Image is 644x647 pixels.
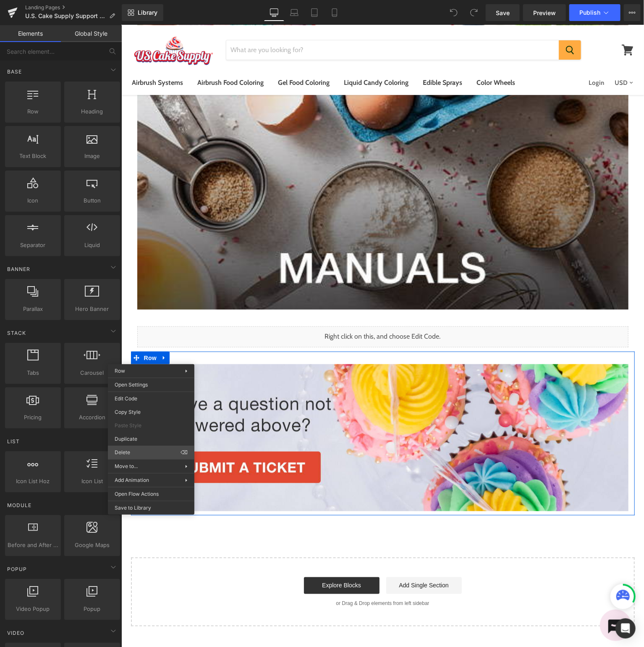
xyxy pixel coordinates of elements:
span: Button [67,196,118,205]
span: List [6,437,21,445]
span: Google Maps [67,541,118,550]
button: Redo [466,4,482,21]
a: Gel Food Coloring [150,49,215,66]
span: Paste Style [115,422,188,429]
span: Icon List [67,477,118,486]
select: Change your currency [489,51,515,65]
a: Preview [523,4,566,21]
button: Search [437,15,460,34]
div: Open Intercom Messenger [615,618,636,639]
span: Copy Style [115,408,188,416]
span: Add Animation [115,476,185,484]
span: Popup [6,565,28,573]
span: Tabs [8,368,58,377]
button: Publish [569,4,620,21]
span: Separator [8,241,58,250]
span: Image [67,152,118,160]
a: Add Single Section [265,552,340,569]
button: More [624,4,641,21]
span: Video Popup [8,605,58,613]
a: New Library [122,4,163,21]
span: Publish [579,9,600,16]
a: Laptop [284,4,304,21]
span: U.S. Cake Supply Support - Manuals [25,13,106,19]
span: Row [8,107,58,116]
span: Base [6,68,23,76]
span: Icon [8,196,58,205]
a: Color Wheels [349,49,400,66]
span: Delete [115,449,181,456]
span: Pricing [8,413,58,422]
span: Carousel [67,368,118,377]
span: Before and After Images [8,541,58,550]
a: Tablet [304,4,325,21]
span: Row [115,368,125,374]
span: Video [6,629,25,637]
span: Banner [6,265,31,273]
a: Landing Pages [25,4,122,11]
span: Open Settings [115,381,188,389]
span: ⌫ [181,449,188,456]
span: Liquid [67,241,118,250]
a: Mobile [325,4,345,21]
a: Expand / Collapse [37,326,48,339]
span: Save to Library [115,504,188,512]
span: Row [21,326,37,339]
span: Duplicate [115,435,188,443]
span: Hero Banner [67,305,118,313]
a: Desktop [264,4,284,21]
span: Popup [67,605,118,613]
span: Parallax [8,305,58,313]
span: Icon List Hoz [8,477,58,486]
span: Preview [533,8,556,17]
ul: Main menu [4,45,400,70]
span: Text Block [8,152,58,160]
a: Explore Blocks [183,552,258,569]
input: Search [105,15,437,34]
span: Open Flow Actions [115,490,188,498]
span: Library [138,9,157,16]
span: Module [6,501,32,509]
p: or Drag & Drop elements from left sidebar [23,576,500,581]
a: Airbrush Food Coloring [70,49,149,66]
span: Heading [67,107,118,116]
span: Move to... [115,463,185,470]
button: Undo [445,4,462,21]
a: Airbrush Systems [4,49,68,66]
a: Edible Sprays [295,49,347,66]
span: Accordion [67,413,118,422]
a: Global Style [61,25,122,42]
a: Login [462,49,488,66]
a: Liquid Candy Coloring [216,49,293,66]
span: Save [496,8,510,17]
span: Stack [6,329,27,337]
span: Edit Code [115,395,188,402]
